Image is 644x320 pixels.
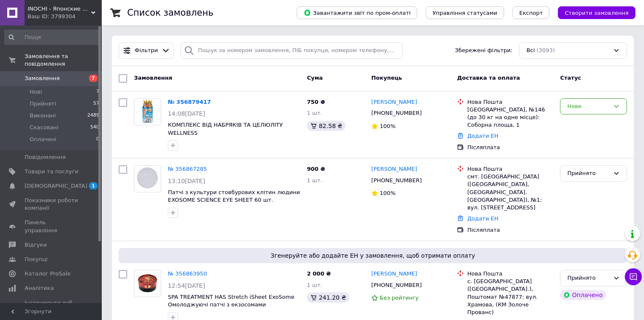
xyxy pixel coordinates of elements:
[25,75,60,82] span: Замовлення
[96,88,99,96] span: 7
[168,178,205,184] span: 13:10[DATE]
[567,169,610,178] div: Прийнято
[307,292,349,303] div: 241.20 ₴
[93,100,99,108] span: 57
[307,75,323,81] span: Cума
[560,75,581,81] span: Статус
[567,102,610,111] div: Нове
[565,10,629,16] span: Створити замовлення
[25,256,47,263] span: Покупці
[297,6,417,19] button: Завантажити звіт по пром-оплаті
[87,112,99,120] span: 2489
[370,108,424,119] div: [PHONE_NUMBER]
[25,219,78,234] span: Панель управління
[134,165,161,192] a: Фото товару
[455,47,513,55] span: Збережені фільтри:
[168,189,300,211] a: Патчі з культури стовбурових клітин людини EXOSOME SCIENCE EYE SHEET 60 шт. [GEOGRAPHIC_DATA]
[168,110,205,117] span: 14:08[DATE]
[90,124,99,131] span: 540
[307,110,322,116] span: 1 шт.
[134,270,161,297] a: Фото товару
[380,190,396,196] span: 100%
[380,295,419,301] span: Без рейтингу
[89,182,98,189] span: 1
[371,165,417,173] a: [PERSON_NAME]
[25,168,78,175] span: Товари та послуги
[467,98,553,106] div: Нова Пошта
[467,173,553,211] div: смт. [GEOGRAPHIC_DATA] ([GEOGRAPHIC_DATA], [GEOGRAPHIC_DATA]. [GEOGRAPHIC_DATA]), №1: вул. [STREE...
[426,6,504,19] button: Управління статусами
[307,270,331,277] span: 2 000 ₴
[28,13,102,20] div: Ваш ID: 3799304
[25,241,47,249] span: Відгуки
[467,106,553,129] div: [GEOGRAPHIC_DATA], №146 (до 30 кг на одне місце): Соборна площа, 1
[307,121,346,131] div: 82.58 ₴
[307,282,322,288] span: 1 шт.
[134,75,172,81] span: Замовлення
[25,270,70,278] span: Каталог ProSale
[134,271,161,296] img: Фото товару
[135,47,158,55] span: Фільтри
[181,42,403,59] input: Пошук за номером замовлення, ПІБ покупця, номером телефону, Email, номером накладної
[168,99,211,105] a: № 356879417
[168,270,207,277] a: № 356863950
[457,75,520,81] span: Доставка та оплата
[30,100,56,108] span: Прийняті
[537,47,555,53] span: (3093)
[127,8,213,18] h1: Список замовлень
[560,290,606,300] div: Оплачено
[467,226,553,234] div: Післяплата
[30,88,42,96] span: Нові
[467,133,498,139] a: Додати ЕН
[625,268,642,285] button: Чат з покупцем
[25,284,54,292] span: Аналітика
[168,166,207,172] a: № 356867285
[370,175,424,186] div: [PHONE_NUMBER]
[25,153,66,161] span: Повідомлення
[28,5,91,13] span: INOCHI - Японские бады и витамины для всей семьи
[370,280,424,291] div: [PHONE_NUMBER]
[307,99,325,105] span: 750 ₴
[25,197,78,212] span: Показники роботи компанії
[30,124,59,131] span: Скасовані
[138,99,156,125] img: Фото товару
[432,10,497,16] span: Управління статусами
[168,122,283,136] a: КОМПЛЕКС ВІД НАБРЯКІВ ТА ЦЕЛЮЛІТУ WELLNESS
[307,177,322,184] span: 1 шт.
[467,270,553,278] div: Нова Пошта
[519,10,543,16] span: Експорт
[567,274,610,283] div: Прийнято
[122,251,624,260] span: Згенеруйте або додайте ЕН у замовлення, щоб отримати оплату
[30,112,56,120] span: Виконані
[96,136,99,143] span: 0
[134,98,161,125] a: Фото товару
[304,9,410,17] span: Завантажити звіт по пром-оплаті
[371,75,402,81] span: Покупець
[467,278,553,316] div: с. [GEOGRAPHIC_DATA] ([GEOGRAPHIC_DATA].), Поштомат №47877: вул. Храмова, (КМ Золоче Прованс)
[527,47,535,55] span: Всі
[371,270,417,278] a: [PERSON_NAME]
[307,166,325,172] span: 900 ₴
[4,30,100,45] input: Пошук
[467,165,553,173] div: Нова Пошта
[513,6,550,19] button: Експорт
[25,53,102,68] span: Замовлення та повідомлення
[467,144,553,151] div: Післяплата
[136,166,160,192] img: Фото товару
[168,282,205,289] span: 12:54[DATE]
[30,136,56,143] span: Оплачені
[371,98,417,106] a: [PERSON_NAME]
[558,6,636,19] button: Створити замовлення
[168,294,294,308] a: SPA TREATMENT HAS Stretch iSheet ExoSome Омолоджуючі патчі з екзосомами
[25,299,78,314] span: Інструменти веб-майстра та SEO
[549,9,636,16] a: Створити замовлення
[380,123,396,129] span: 100%
[25,182,87,190] span: [DEMOGRAPHIC_DATA]
[467,215,498,222] a: Додати ЕН
[89,75,98,82] span: 7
